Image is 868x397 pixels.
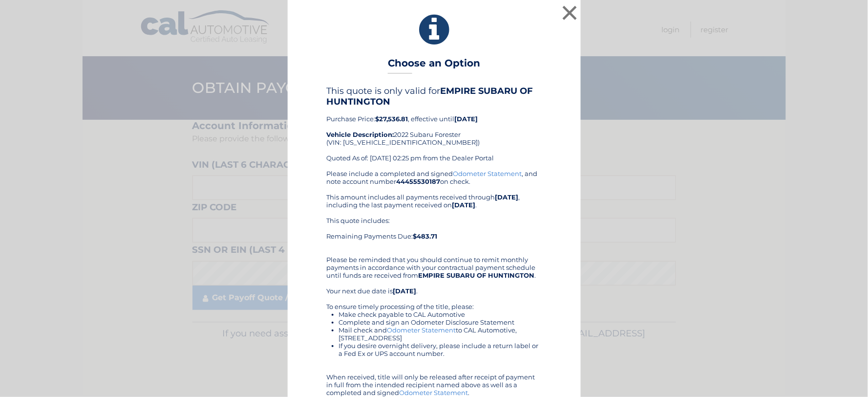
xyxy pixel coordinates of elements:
h4: This quote is only valid for [327,86,542,107]
li: Complete and sign an Odometer Disclosure Statement [339,318,542,326]
div: Purchase Price: , effective until 2022 Subaru Forester (VIN: [US_VEHICLE_IDENTIFICATION_NUMBER]) ... [327,86,542,170]
li: Mail check and to CAL Automotive, [STREET_ADDRESS] [339,326,542,342]
b: [DATE] [452,201,476,209]
b: [DATE] [393,287,417,295]
a: Odometer Statement [387,326,456,334]
b: [DATE] [495,193,519,201]
li: If you desire overnight delivery, please include a return label or a Fed Ex or UPS account number. [339,342,542,357]
b: $483.71 [413,232,438,240]
b: EMPIRE SUBARU OF HUNTINGTON [419,271,535,279]
b: $27,536.81 [376,115,408,123]
li: Make check payable to CAL Automotive [339,310,542,318]
a: Odometer Statement [400,389,468,397]
a: Odometer Statement [453,170,522,177]
b: EMPIRE SUBARU OF HUNTINGTON [327,86,533,107]
strong: Vehicle Description: [327,131,394,138]
button: × [560,3,580,22]
div: This quote includes: Remaining Payments Due: [327,217,542,248]
h3: Choose an Option [388,57,480,74]
b: [DATE] [455,115,478,123]
b: 44455530187 [397,177,441,185]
